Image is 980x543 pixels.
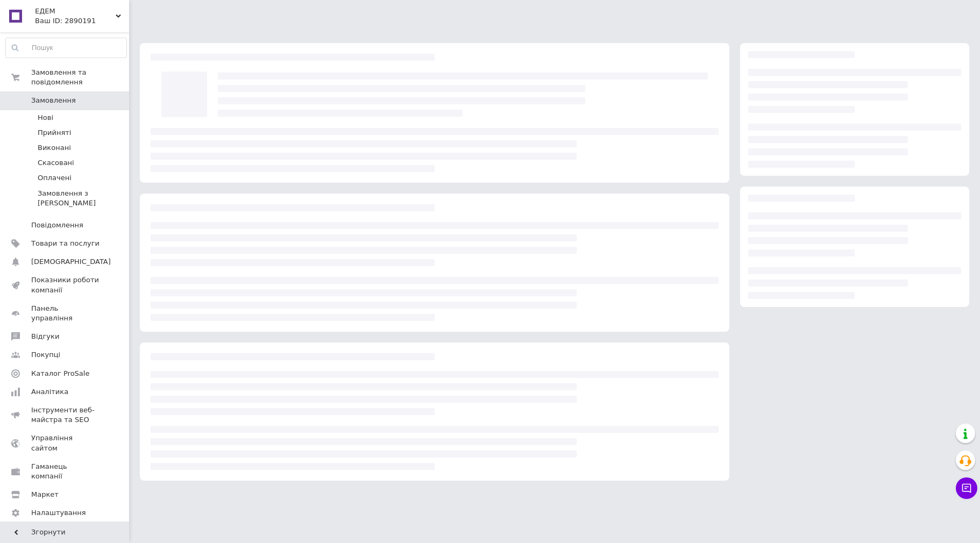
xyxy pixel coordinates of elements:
span: Відгуки [31,332,59,341]
span: Замовлення з [PERSON_NAME] [38,189,126,208]
span: [DEMOGRAPHIC_DATA] [31,257,111,267]
span: Оплачені [38,173,72,183]
span: Товари та послуги [31,239,100,248]
span: Прийняті [38,128,71,138]
span: Нові [38,113,53,123]
input: Пошук [6,38,126,58]
span: Панель управління [31,304,100,323]
span: Скасовані [38,158,74,168]
span: Налаштування [31,508,86,518]
span: Маркет [31,490,59,499]
span: Інструменти веб-майстра та SEO [31,405,100,425]
span: Каталог ProSale [31,369,89,378]
span: ЕДЕМ [35,6,116,16]
span: Аналітика [31,387,68,397]
button: Чат з покупцем [956,477,977,499]
span: Замовлення та повідомлення [31,68,129,87]
span: Виконані [38,143,71,153]
span: Управління сайтом [31,433,100,453]
span: Показники роботи компанії [31,275,100,295]
span: Замовлення [31,96,76,105]
span: Покупці [31,350,60,360]
span: Гаманець компанії [31,462,100,481]
div: Ваш ID: 2890191 [35,16,129,26]
span: Повідомлення [31,220,83,230]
